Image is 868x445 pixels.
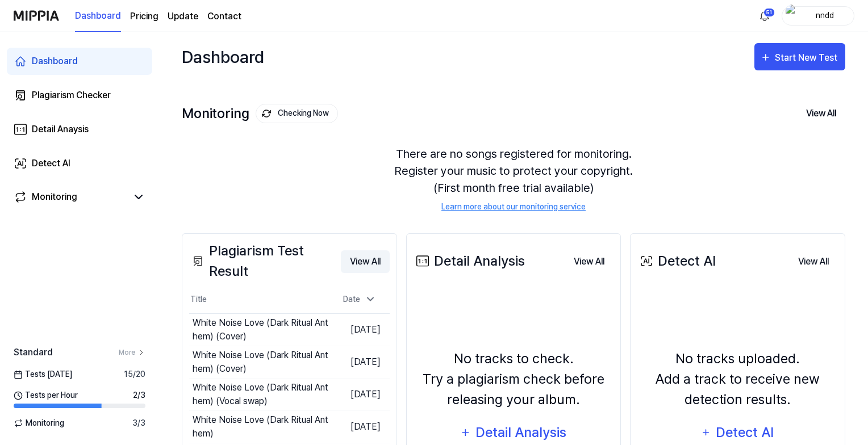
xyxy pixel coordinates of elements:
td: [DATE] [329,410,390,443]
button: View All [797,102,845,125]
a: Plagiarism Checker [7,82,152,109]
div: Detail Analysis [475,422,567,443]
a: Detect AI [7,150,152,177]
th: Title [189,286,329,313]
button: View All [565,250,614,273]
a: Learn more about our monitoring service [441,201,586,213]
div: White Noise Love (Dark Ritual Anthem) (Vocal swap) [193,381,329,408]
a: Contact [207,10,241,23]
a: More [119,347,145,358]
div: Detail Analysis [414,251,525,271]
div: Plagiarism Checker [32,89,111,102]
div: Start New Test [775,51,840,65]
a: Detail Anaysis [7,116,152,143]
button: View All [341,250,390,273]
button: View All [789,250,838,273]
div: Dashboard [32,54,78,68]
div: Monitoring [32,190,77,204]
a: Dashboard [75,1,121,32]
a: Dashboard [7,48,152,75]
div: White Noise Love (Dark Ritual Anthem) (Cover) [193,316,329,343]
img: monitoring Icon [262,109,271,118]
span: 3 / 3 [132,417,145,429]
span: Standard [14,346,53,359]
td: [DATE] [329,313,390,346]
span: 15 / 20 [124,368,145,380]
button: Pricing [130,10,158,23]
div: Date [339,290,381,309]
div: 51 [763,8,775,17]
td: [DATE] [329,378,390,410]
div: Monitoring [182,104,338,123]
div: White Noise Love (Dark Ritual Anthem) [193,413,329,440]
img: profile [786,5,799,27]
button: 알림51 [756,7,774,25]
div: Detail Anaysis [32,123,89,136]
button: Checking Now [256,104,338,123]
div: Detect AI [637,251,716,271]
div: White Noise Love (Dark Ritual Anthem) (Cover) [193,349,329,376]
div: Dashboard [182,43,264,70]
button: profilenndd [782,6,854,26]
span: Tests [DATE] [14,368,72,380]
a: Monitoring [14,190,127,204]
button: Start New Test [754,43,845,70]
div: nndd [803,9,847,22]
td: [DATE] [329,346,390,378]
span: Tests per Hour [14,389,78,401]
a: View All [789,250,838,273]
span: 2 / 3 [133,389,145,401]
a: View All [565,250,614,273]
span: Monitoring [14,417,64,429]
div: Plagiarism Test Result [189,241,341,282]
div: No tracks uploaded. Add a track to receive new detection results. [637,349,838,410]
div: Detect AI [715,422,775,443]
a: Update [168,10,198,23]
a: View All [341,250,390,273]
img: 알림 [758,9,771,23]
div: There are no songs registered for monitoring. Register your music to protect your copyright. (Fir... [182,132,845,226]
div: No tracks to check. Try a plagiarism check before releasing your album. [414,349,614,410]
div: Detect AI [32,157,70,170]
